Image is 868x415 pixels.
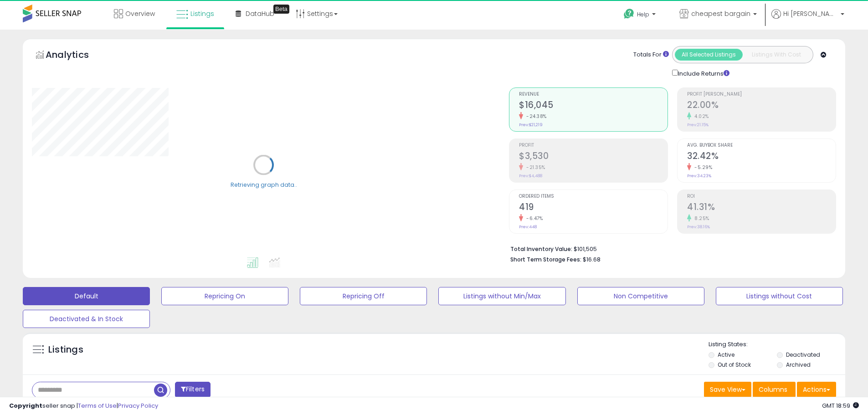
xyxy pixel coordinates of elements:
h2: 419 [519,202,668,214]
div: Retrieving graph data.. [231,180,297,189]
button: Deactivated & In Stock [23,310,150,328]
h5: Listings [48,343,83,356]
small: 8.25% [691,215,709,222]
h2: 32.42% [687,151,836,163]
i: Get Help [623,8,635,20]
div: Include Returns [665,68,740,78]
span: Columns [759,385,787,394]
small: Prev: 21.15% [687,122,709,128]
button: All Selected Listings [675,49,743,61]
small: Prev: $21,219 [519,122,543,128]
span: Revenue [519,92,668,97]
span: Avg. Buybox Share [687,143,836,148]
span: 2025-09-8 18:59 GMT [822,401,859,410]
h2: $3,530 [519,151,668,163]
strong: Copyright [9,401,42,410]
div: seller snap | | [9,402,158,410]
a: Help [616,1,665,30]
button: Listings With Cost [742,49,810,61]
small: -21.35% [523,164,545,171]
button: Listings without Cost [716,287,843,305]
b: Total Inventory Value: [510,245,572,253]
button: Default [23,287,150,305]
button: Actions [797,382,836,397]
label: Out of Stock [718,361,751,369]
button: Repricing On [161,287,288,305]
label: Active [718,351,734,359]
button: Filters [175,382,211,398]
small: 4.02% [691,113,709,120]
small: -24.38% [523,113,547,120]
span: Listings [190,9,214,18]
a: Privacy Policy [118,401,158,410]
span: Help [637,10,649,18]
span: Profit [PERSON_NAME] [687,92,836,97]
div: Totals For [633,51,669,59]
b: Short Term Storage Fees: [510,256,581,263]
h2: $16,045 [519,100,668,112]
button: Save View [704,382,751,397]
small: Prev: 34.23% [687,173,711,179]
li: $101,505 [510,243,829,254]
small: Prev: 448 [519,224,537,230]
small: -6.47% [523,215,543,222]
button: Repricing Off [300,287,427,305]
button: Columns [753,382,796,397]
a: Hi [PERSON_NAME] [771,9,844,30]
span: ROI [687,194,836,199]
h2: 22.00% [687,100,836,112]
label: Deactivated [786,351,820,359]
span: Ordered Items [519,194,668,199]
span: Overview [125,9,155,18]
label: Archived [786,361,811,369]
span: DataHub [246,9,274,18]
span: Hi [PERSON_NAME] [783,9,838,18]
span: cheapest bargain [691,9,750,18]
p: Listing States: [709,340,845,349]
span: $16.68 [583,255,601,264]
a: Terms of Use [78,401,117,410]
h5: Analytics [46,48,107,63]
h2: 41.31% [687,202,836,214]
button: Listings without Min/Max [438,287,565,305]
button: Non Competitive [577,287,704,305]
div: Tooltip anchor [273,5,289,14]
span: Profit [519,143,668,148]
small: Prev: $4,488 [519,173,542,179]
small: Prev: 38.16% [687,224,710,230]
small: -5.29% [691,164,712,171]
